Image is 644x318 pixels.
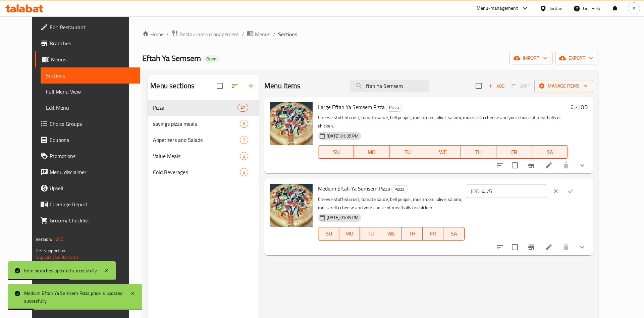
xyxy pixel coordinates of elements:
[148,132,259,148] div: Appetizers and Salads7
[443,227,464,241] button: SA
[482,184,547,198] input: Please enter price
[574,157,590,173] button: show more
[142,30,164,38] a: Home
[486,81,507,91] span: Add item
[425,145,461,159] button: WE
[363,229,378,238] span: TU
[50,136,135,144] span: Coupons
[318,183,390,194] span: Medium Eftah Ya Semsem Pizza
[148,97,259,183] nav: Menu sections
[237,104,248,112] div: items
[270,102,313,145] img: Large Eftah Ya Semsem Pizza
[50,23,135,31] span: Edit Restaurant
[386,104,402,111] span: Pizza
[321,147,351,157] span: SU
[477,4,518,12] div: Menu-management
[35,35,140,51] a: Branches
[179,30,239,38] span: Restaurants management
[496,145,532,159] button: FR
[386,104,402,112] div: Pizza
[41,67,140,84] a: Sections
[41,100,140,116] a: Edit Menu
[153,152,240,160] span: Value Meals
[46,88,135,96] span: Full Menu View
[242,30,244,38] li: /
[558,157,574,173] button: delete
[240,169,248,175] span: 3
[240,136,248,144] div: items
[204,55,219,63] div: Open
[492,157,508,173] button: sort-choices
[507,81,534,91] span: Select section first
[342,229,357,238] span: MO
[204,56,219,62] span: Open
[142,30,598,39] nav: breadcrumb
[35,148,140,164] a: Promotions
[555,52,598,64] button: export
[563,184,578,199] button: ok
[35,212,140,228] a: Grocery Checklist
[492,239,508,255] button: sort-choices
[35,132,140,148] a: Coupons
[35,196,140,212] a: Coverage Report
[402,227,423,241] button: TH
[515,54,547,62] span: import
[35,51,140,67] a: Menus
[153,120,240,128] span: savings pizza meals
[240,120,248,128] div: items
[153,136,240,144] span: Appetizers and Salads
[318,113,568,130] p: Cheese stuffed crust, tomato sauce, bell pepper, mushroom, olive, salami, mozzarella cheese and y...
[384,229,399,238] span: WE
[428,147,458,157] span: WE
[523,239,539,255] button: Branch-specific-item
[240,152,248,160] div: items
[35,180,140,196] a: Upsell
[264,81,301,91] h2: Menu items
[321,229,336,238] span: SU
[240,137,248,143] span: 7
[389,145,425,159] button: TU
[50,168,135,176] span: Menu disclaimer
[318,102,385,112] span: Large Eftah Ya Semsem Pizza
[273,30,275,38] li: /
[357,147,387,157] span: MO
[471,187,479,195] p: JOD
[535,147,565,157] span: SA
[545,161,553,169] a: Edit menu item
[464,147,494,157] span: TH
[487,82,505,90] span: Add
[270,184,313,227] img: Medium Eftah Ya Semsem Pizza
[247,30,270,39] a: Menus
[532,145,568,159] button: SA
[508,158,522,172] span: Select to update
[558,239,574,255] button: delete
[578,243,586,251] svg: Show Choices
[508,240,522,254] span: Select to update
[318,145,354,159] button: SU
[381,227,402,241] button: WE
[35,19,140,35] a: Edit Restaurant
[278,30,297,38] span: Sections
[360,227,381,241] button: TU
[240,153,248,159] span: 3
[324,214,361,221] span: [DATE] 01:35 PM
[36,253,78,262] a: Support.OpsPlatform
[549,5,562,12] div: Jordan
[461,145,496,159] button: TH
[35,164,140,180] a: Menu disclaimer
[486,81,507,91] button: Add
[548,184,563,199] button: clear
[50,152,135,160] span: Promotions
[571,102,588,112] h6: 6.7 JOD
[545,243,553,251] a: Edit menu item
[318,227,339,241] button: SU
[36,246,66,255] span: Get support on:
[633,5,635,12] span: A
[50,39,135,47] span: Branches
[255,30,270,38] span: Menus
[50,184,135,192] span: Upsell
[148,100,259,116] div: Pizza42
[574,239,590,255] button: show more
[446,229,462,238] span: SA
